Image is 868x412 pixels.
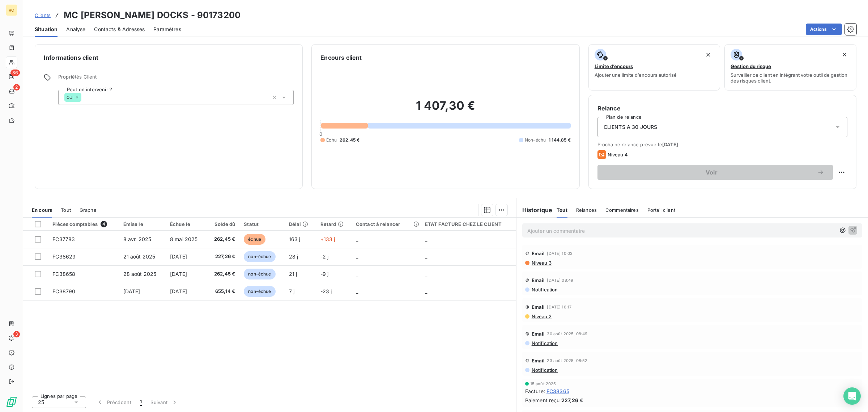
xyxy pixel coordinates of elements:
[67,95,73,100] span: OUI
[170,288,187,294] span: [DATE]
[806,24,842,35] button: Actions
[320,236,335,242] span: +133 j
[210,288,235,295] span: 655,14 €
[170,253,187,260] span: [DATE]
[557,207,567,213] span: Tout
[425,236,427,242] span: _
[340,137,359,143] span: 262,45 €
[13,331,20,337] span: 3
[597,142,847,147] span: Prochaine relance prévue le
[92,395,136,410] button: Précédent
[320,271,329,277] span: -9 j
[588,44,720,91] button: Limite d’encoursAjouter une limite d’encours autorisé
[146,395,183,410] button: Suivant
[530,382,556,386] span: 15 août 2025
[35,12,51,19] a: Clients
[320,221,347,227] div: Retard
[531,260,552,266] span: Niveau 3
[356,253,358,260] span: _
[13,84,20,91] span: 2
[32,207,52,213] span: En cours
[210,270,235,278] span: 262,45 €
[595,63,633,69] span: Limite d’encours
[532,331,545,337] span: Email
[244,269,275,279] span: non-échue
[547,278,573,282] span: [DATE] 08:49
[532,251,545,256] span: Email
[35,26,58,33] span: Situation
[64,9,241,22] h3: MC [PERSON_NAME] DOCKS - 90173200
[123,288,140,294] span: [DATE]
[244,234,265,245] span: échue
[605,207,639,213] span: Commentaires
[58,74,294,84] span: Propriétés Client
[101,221,107,227] span: 4
[516,206,553,214] h6: Historique
[576,207,597,213] span: Relances
[319,131,322,137] span: 0
[136,395,146,410] button: 1
[123,271,157,277] span: 28 août 2025
[66,26,85,33] span: Analyse
[547,305,571,309] span: [DATE] 16:17
[289,236,301,242] span: 163 j
[547,332,587,336] span: 30 août 2025, 08:49
[597,104,847,113] h6: Relance
[531,314,552,319] span: Niveau 2
[123,221,161,227] div: Émise le
[547,251,573,256] span: [DATE] 10:03
[210,236,235,243] span: 262,45 €
[153,26,181,33] span: Paramètres
[531,367,558,373] span: Notification
[81,94,87,101] input: Ajouter une valeur
[731,72,850,84] span: Surveiller ce client en intégrant votre outil de gestion des risques client.
[549,137,571,143] span: 1 144,85 €
[52,236,75,242] span: FC37783
[356,271,358,277] span: _
[724,44,856,91] button: Gestion du risqueSurveiller ce client en intégrant votre outil de gestion des risques client.
[320,253,329,260] span: -2 j
[10,70,20,76] span: 36
[6,4,17,16] div: RC
[52,253,76,260] span: FC38629
[425,271,427,277] span: _
[170,271,187,277] span: [DATE]
[52,221,114,227] div: Pièces comptables
[170,236,198,242] span: 8 mai 2025
[80,207,97,213] span: Graphe
[140,399,142,406] span: 1
[320,288,332,294] span: -23 j
[525,396,560,404] span: Paiement reçu
[731,63,771,69] span: Gestion du risque
[210,221,235,227] div: Solde dû
[244,286,275,297] span: non-échue
[356,236,358,242] span: _
[123,236,152,242] span: 8 avr. 2025
[244,221,280,227] div: Statut
[35,12,51,18] span: Clients
[244,251,275,262] span: non-échue
[595,72,677,78] span: Ajouter une limite d’encours autorisé
[531,340,558,346] span: Notification
[532,358,545,363] span: Email
[326,137,337,143] span: Échu
[94,26,145,33] span: Contacts & Adresses
[425,221,512,227] div: ETAT FACTURE CHEZ LE CLIENT
[662,142,678,147] span: [DATE]
[843,387,861,405] div: Open Intercom Messenger
[356,288,358,294] span: _
[61,207,71,213] span: Tout
[425,288,427,294] span: _
[532,277,545,283] span: Email
[289,253,298,260] span: 28 j
[320,98,570,120] h2: 1 407,30 €
[546,387,569,395] span: FC38365
[52,271,75,277] span: FC38658
[210,253,235,260] span: 227,26 €
[525,387,545,395] span: Facture :
[608,152,628,157] span: Niveau 4
[38,399,44,406] span: 25
[531,287,558,293] span: Notification
[289,221,312,227] div: Délai
[44,53,294,62] h6: Informations client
